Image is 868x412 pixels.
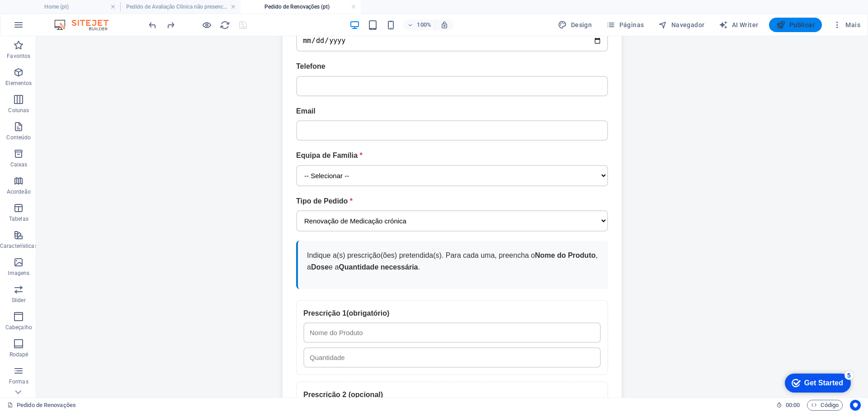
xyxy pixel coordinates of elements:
[658,20,704,29] span: Navegador
[417,19,431,30] h6: 100%
[440,21,448,29] i: Ao redimensionar, ajusta automaticamente o nível de zoom para caber no dispositivo escolhido.
[715,18,762,32] button: AI Writer
[606,20,644,29] span: Páginas
[769,18,822,32] button: Publicar
[7,400,76,411] a: Clique para cancelar a seleção. Clique duas vezes para abrir as Páginas
[165,19,176,30] button: redo
[120,2,241,12] h4: Pedido de Avaliação Clínica não presencial (pt)
[603,18,647,32] button: Páginas
[655,18,708,32] button: Navegador
[52,19,120,30] img: Editor Logo
[776,400,800,411] h6: Tempo de sessão
[554,18,595,32] button: Design
[24,10,63,18] div: Get Started
[147,20,158,30] i: Desfazer: Alterar HTML (Ctrl+Z)
[241,2,361,12] h4: Pedido de Renovações (pt)
[12,297,26,304] p: Slider
[811,400,839,411] span: Código
[147,19,158,30] button: undo
[9,215,28,223] p: Tabelas
[220,20,230,30] i: Recarregar página
[219,19,230,30] button: reload
[9,351,28,358] p: Rodapé
[5,5,71,24] div: Get Started 5 items remaining, 0% complete
[5,80,32,87] p: Elementos
[65,2,74,11] div: 5
[9,378,28,385] p: Formas
[5,324,32,331] p: Cabeçalho
[8,270,29,277] p: Imagens
[6,134,31,141] p: Conteúdo
[776,20,815,29] span: Publicar
[719,20,758,29] span: AI Writer
[558,20,592,29] span: Design
[807,400,843,411] button: Código
[829,18,864,32] button: Mais
[8,107,29,114] p: Colunas
[7,52,30,60] p: Favoritos
[786,400,800,411] span: 00 00
[833,20,860,29] span: Mais
[10,161,28,168] p: Caixas
[403,19,435,30] button: 100%
[7,188,31,195] p: Acordeão
[165,20,176,30] i: Refazer: Apagar HTML (Ctrl+Y, ⌘+Y)
[850,400,861,411] button: Usercentrics
[792,402,793,408] span: :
